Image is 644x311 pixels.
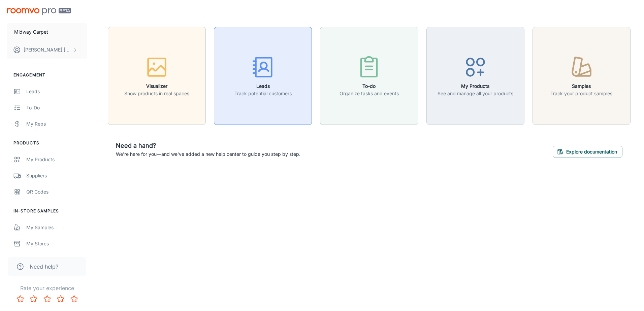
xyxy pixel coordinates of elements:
h6: Leads [234,82,292,90]
a: My ProductsSee and manage all your products [426,72,524,79]
p: See and manage all your products [438,90,513,97]
a: Explore documentation [553,148,622,155]
a: LeadsTrack potential customers [214,72,312,79]
img: Roomvo PRO Beta [7,8,71,15]
button: Explore documentation [553,146,622,158]
button: To-doOrganize tasks and events [320,27,418,125]
p: Organize tasks and events [340,90,399,97]
p: Show products in real spaces [124,90,189,97]
div: To-do [26,104,87,111]
a: To-doOrganize tasks and events [320,72,418,79]
button: VisualizerShow products in real spaces [108,27,206,125]
div: My Reps [26,120,87,128]
p: Track your product samples [550,90,612,97]
div: My Products [26,156,87,163]
p: We're here for you—and we've added a new help center to guide you step by step. [116,150,300,158]
button: [PERSON_NAME] [PERSON_NAME] [7,41,87,59]
a: SamplesTrack your product samples [533,72,631,79]
button: Midway Carpet [7,23,87,41]
div: QR Codes [26,188,87,196]
button: LeadsTrack potential customers [214,27,312,125]
button: My ProductsSee and manage all your products [426,27,524,125]
button: SamplesTrack your product samples [533,27,631,125]
p: [PERSON_NAME] [PERSON_NAME] [24,46,71,54]
p: Track potential customers [234,90,292,97]
h6: To-do [340,82,399,90]
h6: Samples [550,82,612,90]
h6: My Products [438,82,513,90]
p: Midway Carpet [14,28,48,36]
h6: Visualizer [124,82,189,90]
div: Suppliers [26,172,87,179]
div: Leads [26,88,87,95]
h6: Need a hand? [116,141,300,150]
